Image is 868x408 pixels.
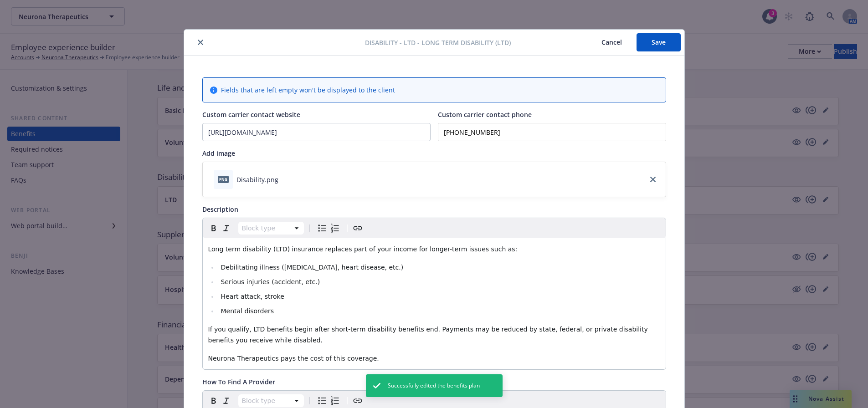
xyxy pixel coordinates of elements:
[351,222,364,235] button: Create link
[438,110,532,119] span: Custom carrier contact phone
[221,264,403,271] span: Debilitating illness ([MEDICAL_DATA], heart disease, etc.)
[316,394,329,407] button: Bulleted list
[438,123,666,141] input: Add custom carrier contact phone
[220,394,233,407] button: Italic
[208,245,518,253] span: Long term disability (LTD) insurance replaces part of your income for longer-term issues such as:
[203,123,430,141] input: Add custom carrier contact website
[238,222,304,235] button: Block type
[316,394,341,407] div: toggle group
[208,326,650,344] span: If you qualify, LTD benefits begin after short-term disability benefits end. Payments may be redu...
[195,37,206,48] button: close
[221,307,274,315] span: Mental disorders
[207,394,220,407] button: Bold
[207,222,220,235] button: Bold
[218,176,229,183] span: png
[329,394,341,407] button: Numbered list
[316,222,329,235] button: Bulleted list
[238,394,304,407] button: Block type
[221,85,395,95] span: Fields that are left empty won't be displayed to the client
[587,33,637,51] button: Cancel
[202,110,300,119] span: Custom carrier contact website
[221,278,320,286] span: Serious injuries (accident, etc.)
[202,377,275,386] span: How To Find A Provider
[365,38,511,47] span: Disability - LTD - Long Term Disability (LTD)
[236,175,278,184] div: Disability.png
[647,174,658,185] a: close
[202,149,235,158] span: Add image
[351,394,364,407] button: Create link
[203,238,666,369] div: editable markdown
[202,205,238,214] span: Description
[316,222,341,235] div: toggle group
[221,293,284,300] span: Heart attack, stroke
[282,175,289,184] button: download file
[388,382,480,390] span: Successfully edited the benefits plan
[220,222,233,235] button: Italic
[637,33,681,51] button: Save
[208,355,379,362] span: Neurona Therapeutics pays the cost of this coverage.
[329,222,341,235] button: Numbered list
